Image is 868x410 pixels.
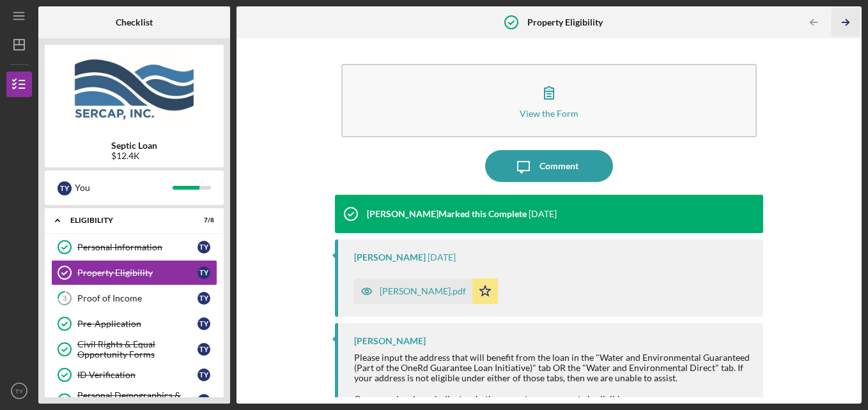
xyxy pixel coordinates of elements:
[70,216,182,224] div: Eligibility
[341,64,757,137] button: View the Form
[354,278,498,304] button: [PERSON_NAME].pdf
[380,286,466,296] div: [PERSON_NAME].pdf
[116,17,153,27] b: Checklist
[111,140,157,151] b: Septic Loan
[58,181,72,195] div: T Y
[51,337,217,362] a: Civil Rights & Equal Opportunity FormsTY
[198,292,210,305] div: T Y
[198,266,210,279] div: T Y
[428,252,456,262] time: 2025-04-16 13:18
[45,51,224,128] img: Product logo
[75,177,173,199] div: You
[354,252,426,262] div: [PERSON_NAME]
[15,388,24,395] text: TY
[529,209,557,219] time: 2025-04-16 13:18
[354,394,751,404] div: Once you do, please indicate whether or not your property is eligible.
[354,353,751,383] div: Please input the address that will benefit from the loan in the "Water and Environmental Guarante...
[51,362,217,388] a: ID VerificationTY
[51,285,217,311] a: 3Proof of IncomeTY
[51,311,217,337] a: Pre-ApplicationTY
[77,319,198,329] div: Pre-Application
[198,241,210,254] div: T Y
[51,234,217,260] a: Personal InformationTY
[77,370,198,380] div: ID Verification
[77,268,198,278] div: Property Eligibility
[6,378,32,404] button: TY
[198,317,210,330] div: T Y
[51,260,217,285] a: Property EligibilityTY
[77,242,198,252] div: Personal Information
[485,150,613,182] button: Comment
[63,294,66,303] tspan: 3
[191,216,214,224] div: 7 / 8
[354,336,426,346] div: [PERSON_NAME]
[77,293,198,303] div: Proof of Income
[198,343,210,356] div: T Y
[527,17,603,27] b: Property Eligibility
[198,394,210,407] div: T Y
[77,339,198,360] div: Civil Rights & Equal Opportunity Forms
[539,150,578,182] div: Comment
[198,368,210,381] div: T Y
[111,151,157,161] div: $12.4K
[367,209,527,219] div: [PERSON_NAME] Marked this Complete
[520,109,578,118] div: View the Form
